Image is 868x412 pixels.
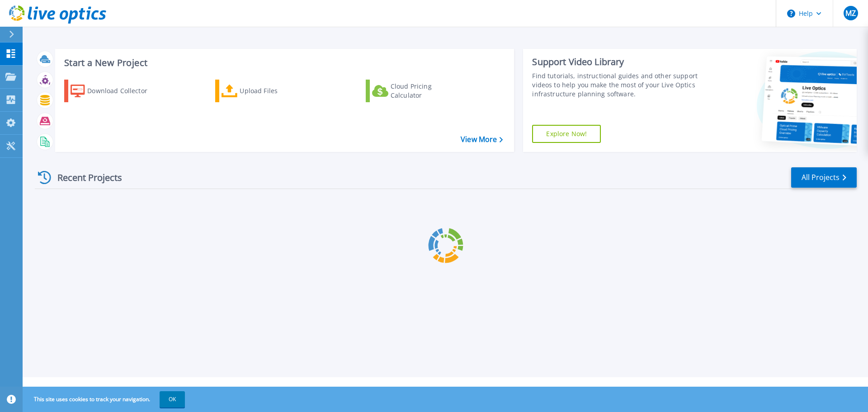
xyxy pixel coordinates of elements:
div: Upload Files [240,82,312,100]
div: Download Collector [87,82,160,100]
a: All Projects [791,167,857,188]
a: Cloud Pricing Calculator [366,80,467,102]
button: OK [160,391,185,407]
div: Support Video Library [532,56,702,68]
div: Cloud Pricing Calculator [391,82,463,100]
a: Download Collector [64,80,165,102]
a: Explore Now! [532,125,601,143]
div: Recent Projects [35,166,134,189]
a: Upload Files [215,80,316,102]
div: Find tutorials, instructional guides and other support videos to help you make the most of your L... [532,71,702,99]
h3: Start a New Project [64,58,503,68]
a: View More [461,135,503,144]
span: This site uses cookies to track your navigation. [25,391,185,407]
span: MZ [845,9,856,17]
